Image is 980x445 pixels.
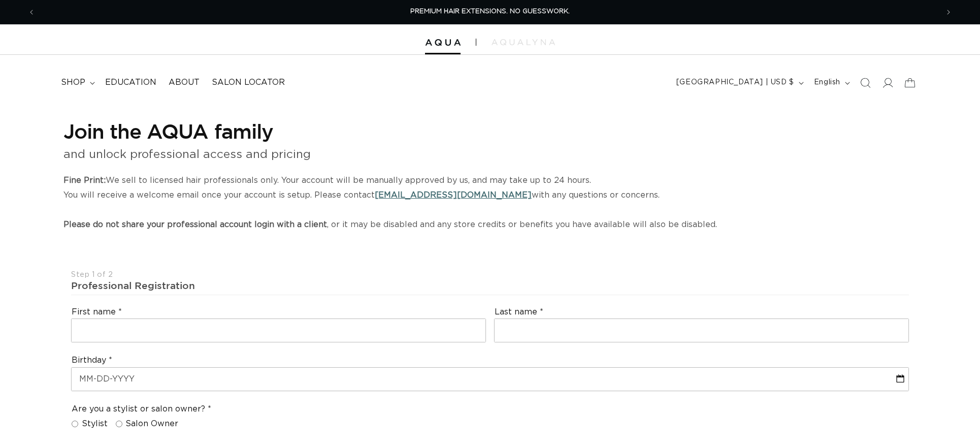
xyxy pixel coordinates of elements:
[375,191,532,199] a: [EMAIL_ADDRESS][DOMAIN_NAME]
[72,355,112,366] label: Birthday
[814,77,840,88] span: English
[61,77,85,88] span: shop
[162,71,206,94] a: About
[99,71,162,94] a: Education
[82,419,108,429] span: Stylist
[63,173,917,232] p: We sell to licensed hair professionals only. Your account will be manually approved by us, and ma...
[808,73,854,92] button: English
[670,73,808,92] button: [GEOGRAPHIC_DATA] | USD $
[492,39,555,45] img: aqualyna.com
[63,220,327,229] strong: Please do not share your professional account login with a client
[105,77,156,88] span: Education
[425,39,461,46] img: Aqua Hair Extensions
[63,144,917,165] p: and unlock professional access and pricing
[854,72,876,94] summary: Search
[206,71,291,94] a: Salon Locator
[72,404,211,415] legend: Are you a stylist or salon owner?
[410,8,570,15] span: PREMIUM HAIR EXTENSIONS. NO GUESSWORK.
[20,3,43,22] button: Previous announcement
[71,270,909,280] div: Step 1 of 2
[63,176,106,184] strong: Fine Print:
[676,77,794,88] span: [GEOGRAPHIC_DATA] | USD $
[495,307,543,317] label: Last name
[937,3,960,22] button: Next announcement
[125,419,178,429] span: Salon Owner
[169,77,200,88] span: About
[71,279,909,292] div: Professional Registration
[72,307,122,317] label: First name
[55,71,99,94] summary: shop
[63,118,917,144] h1: Join the AQUA family
[212,77,285,88] span: Salon Locator
[72,368,908,391] input: MM-DD-YYYY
